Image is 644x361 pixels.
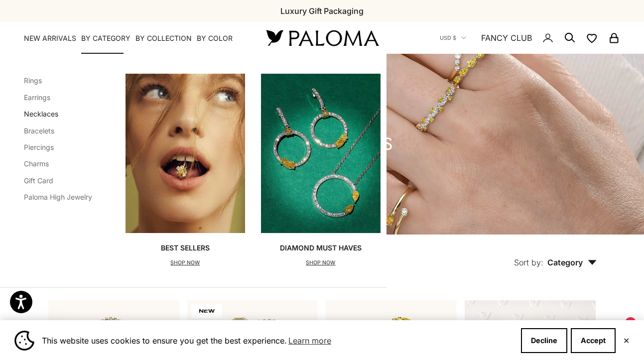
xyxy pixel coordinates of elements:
[161,258,210,268] p: SHOP NOW
[623,338,630,344] button: Close
[24,33,76,43] a: NEW ARRIVALS
[261,74,381,267] a: Diamond Must HavesSHOP NOW
[547,257,597,267] span: Category
[280,258,362,268] p: SHOP NOW
[135,33,192,43] summary: By Collection
[280,243,362,253] p: Diamond Must Haves
[491,235,620,276] button: Sort by: Category
[521,328,567,353] button: Decline
[14,331,34,351] img: Cookie banner
[197,33,233,43] summary: By Color
[24,143,54,151] a: Piercings
[481,31,532,44] a: FANCY CLUB
[571,328,616,353] button: Accept
[191,304,222,318] span: NEW
[126,74,245,267] a: Best SellersSHOP NOW
[24,126,54,135] a: Bracelets
[24,159,49,168] a: Charms
[514,257,543,267] span: Sort by:
[24,176,53,185] a: Gift Card
[287,333,333,348] a: Learn more
[42,333,513,348] span: This website uses cookies to ensure you get the best experience.
[24,76,42,85] a: Rings
[440,33,466,42] button: USD $
[24,193,92,201] a: Paloma High Jewelry
[161,243,210,253] p: Best Sellers
[24,33,243,43] nav: Primary navigation
[280,4,364,17] p: Luxury Gift Packaging
[24,93,50,102] a: Earrings
[440,33,456,42] span: USD $
[440,22,620,54] nav: Secondary navigation
[24,110,58,118] a: Necklaces
[81,33,130,43] summary: By Category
